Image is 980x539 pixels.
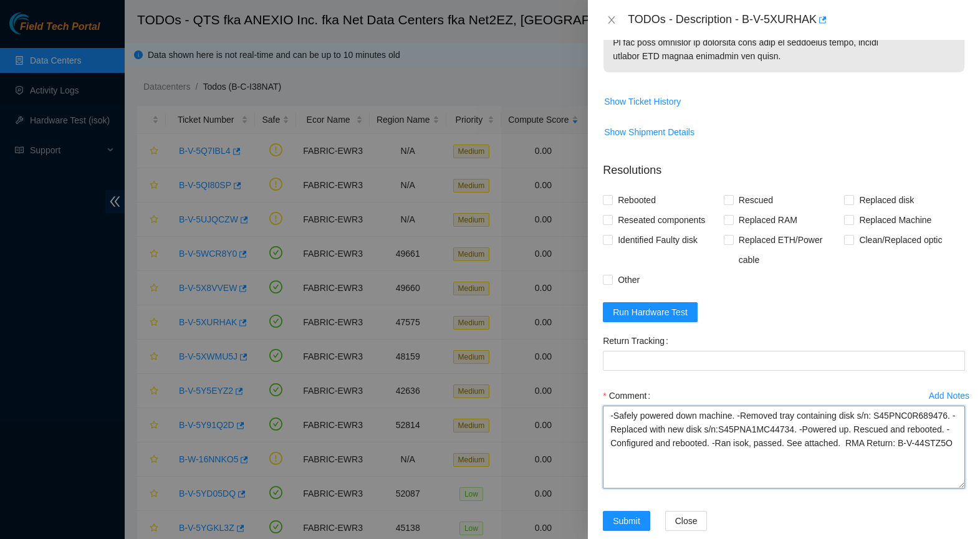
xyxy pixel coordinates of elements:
div: Add Notes [929,391,969,400]
span: Run Hardware Test [613,305,688,319]
span: Replaced RAM [734,210,802,230]
button: Show Ticket History [603,92,681,112]
span: Close [675,514,698,528]
span: Show Ticket History [604,95,681,108]
span: Reseated components [613,210,710,230]
span: Submit [613,514,640,528]
input: Return Tracking [603,351,965,371]
label: Comment [603,386,655,406]
button: Close [665,511,708,531]
label: Return Tracking [603,331,673,351]
button: Run Hardware Test [603,302,698,322]
span: Replaced ETH/Power cable [734,230,845,270]
span: Rescued [734,190,778,210]
span: Replaced disk [854,190,919,210]
span: close [607,15,617,25]
span: Replaced Machine [854,210,936,230]
textarea: Comment [603,406,965,489]
span: Rebooted [613,190,661,210]
span: Clean/Replaced optic [854,230,947,250]
button: Add Notes [928,386,970,406]
span: Other [613,270,645,290]
div: TODOs - Description - B-V-5XURHAK [628,10,965,30]
span: Identified Faulty disk [613,230,703,250]
button: Close [603,14,620,26]
span: Show Shipment Details [604,125,694,139]
button: Show Shipment Details [603,122,695,142]
button: Submit [603,511,650,531]
p: Resolutions [603,152,965,179]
